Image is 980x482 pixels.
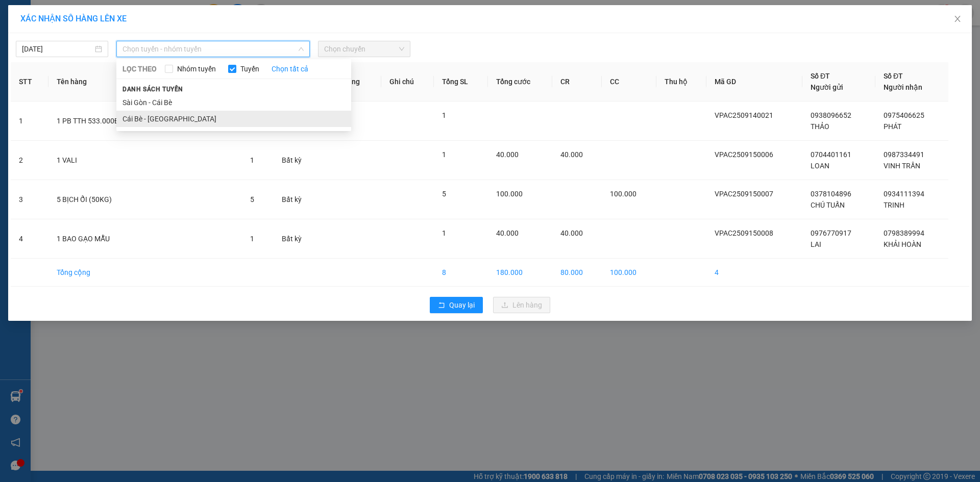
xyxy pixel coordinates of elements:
th: Tên hàng [48,62,242,102]
td: 3 [11,180,48,219]
span: LOAN [811,162,829,170]
div: VP [GEOGRAPHIC_DATA] [87,9,191,33]
span: 5 [250,195,254,204]
td: Bất kỳ [274,180,320,219]
div: 40.000 [8,66,82,78]
span: LAI [811,240,821,248]
span: Nhận: [87,10,112,20]
th: Thu hộ [656,62,706,102]
span: Người nhận [884,83,922,91]
span: TRINH [884,201,904,209]
span: 0704401161 [811,150,851,159]
span: Người gửi [811,83,843,91]
span: 100.000 [496,190,523,198]
span: 40.000 [560,229,583,237]
span: Số ĐT [884,72,903,80]
th: CR [552,62,602,102]
span: 0938096652 [811,111,851,119]
span: CHÚ TUẤN [811,201,845,209]
th: Mã GD [706,62,802,102]
span: 40.000 [560,150,583,159]
span: 0987334491 [884,150,924,159]
span: 1 [442,150,446,159]
span: 40.000 [496,150,519,159]
span: 0975406625 [884,111,924,119]
td: 1 [11,102,48,141]
li: Sài Gòn - Cái Bè [116,94,351,111]
span: 1 [442,229,446,237]
input: 15/09/2025 [22,43,93,55]
td: 100.000 [602,259,656,287]
span: Rồi : [8,67,24,78]
span: Nhóm tuyến [173,63,220,74]
span: down [298,46,304,52]
span: VPAC2509150007 [715,190,773,198]
td: Bất kỳ [274,141,320,180]
span: 0378104896 [811,190,851,198]
span: Chọn tuyến - nhóm tuyến [122,41,304,57]
span: 0798389994 [884,229,924,237]
span: 0934111394 [884,190,924,198]
th: Ghi chú [381,62,433,102]
td: 80.000 [552,259,602,287]
span: Tuyến [236,63,263,74]
span: 0976770917 [811,229,851,237]
td: 1 VALI [48,141,242,180]
span: PHÁT [884,122,901,131]
td: 5 BỊCH ỔI (50KG) [48,180,242,219]
td: Tổng cộng [48,259,242,287]
button: Close [943,5,972,34]
span: VPAC2509140021 [715,111,773,119]
span: Quay lại [449,299,475,311]
span: Gửi: [9,10,24,20]
button: rollbackQuay lại [430,297,483,313]
td: Bất kỳ [274,219,320,259]
th: Tổng SL [434,62,488,102]
span: 100.000 [610,190,636,198]
th: CC [602,62,656,102]
span: THẢO [811,122,829,131]
div: VP An Cư [9,9,80,21]
span: Chọn chuyến [324,41,404,57]
span: 1 [442,111,446,119]
td: 180.000 [488,259,552,287]
span: VINH TRẦN [884,162,920,170]
td: 1 PB TTH 533.000Đ MÃ VPCL2509140011 [48,102,242,141]
td: 4 [706,259,802,287]
a: Chọn tất cả [272,63,308,74]
span: 40.000 [496,229,519,237]
span: VPAC2509150008 [715,229,773,237]
li: Cái Bè - [GEOGRAPHIC_DATA] [116,111,351,127]
td: 1 BAO GẠO MẪU [48,219,242,259]
span: LỌC THEO [122,63,157,74]
span: rollback [438,301,445,310]
span: Số ĐT [811,72,830,80]
div: 0976770917 [9,33,80,47]
div: LAI [9,21,80,33]
span: close [953,15,962,23]
div: 0798389994 [87,45,191,60]
th: STT [11,62,48,102]
span: Danh sách tuyến [116,85,189,94]
span: 1 [250,235,254,243]
td: 8 [434,259,488,287]
span: 1 [250,156,254,164]
div: KHẢI HOÀN [87,33,191,45]
span: VPAC2509150006 [715,150,773,159]
span: 5 [442,190,446,198]
td: 2 [11,141,48,180]
span: XÁC NHẬN SỐ HÀNG LÊN XE [20,14,127,23]
td: 4 [11,219,48,259]
th: Tổng cước [488,62,552,102]
span: KHẢI HOÀN [884,240,921,248]
button: uploadLên hàng [493,297,550,313]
